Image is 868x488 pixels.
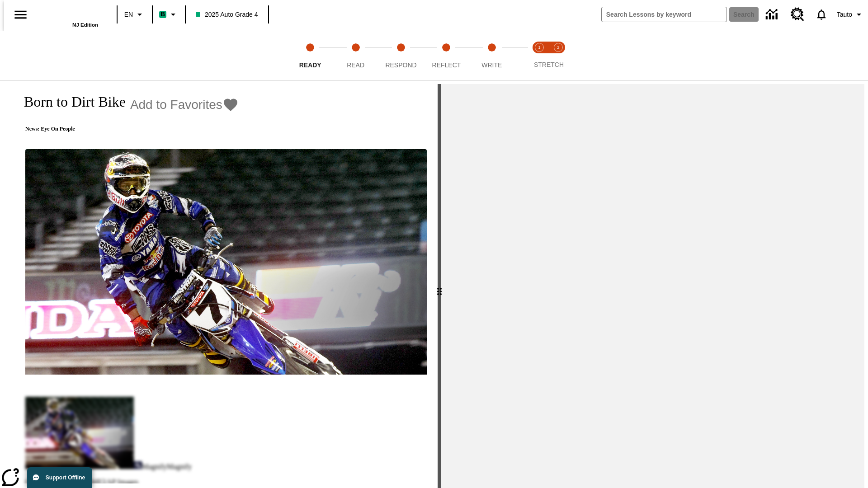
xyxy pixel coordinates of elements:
[27,467,92,488] button: Support Offline
[385,61,416,69] span: Respond
[810,3,833,26] a: Notifications
[441,84,864,488] div: activity
[833,6,868,23] button: Profile/Settings
[432,61,461,69] span: Reflect
[602,7,726,22] input: search field
[156,6,182,23] button: Boost Class color is mint green. Change class color
[14,94,126,110] h1: Born to Dirt Bike
[538,45,540,50] text: 1
[420,31,472,80] button: Reflect step 4 of 5
[160,9,165,20] span: B
[4,84,438,483] div: reading
[46,474,85,481] span: Support Offline
[196,10,258,19] span: 2025 Auto Grade 4
[347,61,364,69] span: Read
[466,31,518,80] button: Write step 5 of 5
[534,61,564,68] span: STRETCH
[481,61,502,69] span: Write
[124,10,133,19] span: EN
[329,31,382,80] button: Read step 2 of 5
[72,22,98,28] span: NJ Edition
[130,98,222,112] span: Add to Favorites
[837,10,852,19] span: Tauto
[7,1,34,28] button: Open side menu
[785,2,810,27] a: Resource Center, Will open in new tab
[130,97,239,113] button: Add to Favorites - Born to Dirt Bike
[39,3,98,28] div: Home
[438,84,441,488] div: Press Enter or Spacebar and then press right and left arrow keys to move the slider
[375,31,427,80] button: Respond step 3 of 5
[299,61,321,69] span: Ready
[14,126,239,132] p: News: Eye On People
[25,149,427,375] img: Motocross racer James Stewart flies through the air on his dirt bike.
[284,31,336,80] button: Ready step 1 of 5
[526,31,552,80] button: Stretch Read step 1 of 2
[760,2,785,27] a: Data Center
[545,31,571,80] button: Stretch Respond step 2 of 2
[120,6,149,23] button: Language: EN, Select a language
[557,45,559,50] text: 2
